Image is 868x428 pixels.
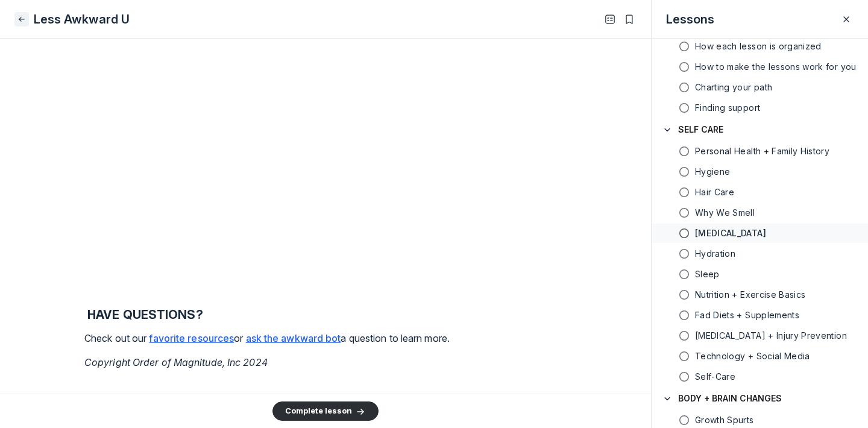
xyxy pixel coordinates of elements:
h4: SELF CARE [678,124,723,136]
button: Bookmarks [622,12,637,27]
strong: HAVE QUESTIONS? [87,307,203,322]
h5: [MEDICAL_DATA] + Injury Prevention [695,330,847,342]
button: Close [14,12,29,27]
button: Open Table of contents [603,12,617,27]
a: How each lesson is organized [652,37,868,56]
h4: BODY + BRAIN CHANGES [678,392,782,404]
h3: Lessons [666,11,714,28]
em: Copyright Order of Magnitude, Inc 2024 [84,356,268,368]
a: Fad Diets + Supplements [652,306,868,325]
h5: How each lesson is organized [695,40,822,52]
h5: Charting your path [695,81,772,93]
h5: [MEDICAL_DATA] [695,227,766,239]
a: [MEDICAL_DATA] + Injury Prevention [652,326,868,345]
h5: Hydration [695,248,735,260]
span: Skin Care [695,227,766,239]
a: ask the awkward bot [243,332,341,344]
h5: Technology + Social Media [695,350,810,362]
button: SELF CARE [652,118,868,142]
h5: Hygiene [695,166,730,178]
button: BODY + BRAIN CHANGES [652,386,868,411]
a: Personal Health + Family History [652,142,868,161]
h5: Sleep [695,268,720,280]
a: Sleep [652,265,868,284]
a: favorite resources [146,332,234,344]
span: Concussion + Injury Prevention [695,330,847,342]
a: Finding support [652,98,868,118]
h5: Why We Smell [695,207,755,219]
a: How to make the lessons work for you [652,57,868,77]
button: Complete lesson [272,401,379,421]
a: Hair Care [652,183,868,202]
a: [MEDICAL_DATA] [652,224,868,243]
h5: Growth Spurts [695,414,754,426]
u: favorite resources [149,332,234,344]
h5: Hair Care [695,186,734,198]
h1: Less Awkward U [34,11,130,28]
a: Hydration [652,244,868,263]
a: Charting your path [652,78,868,97]
a: Nutrition + Exercise Basics [652,285,868,304]
h5: Fad Diets + Supplements [695,309,799,321]
a: Hygiene [652,162,868,181]
u: ask the awkward bot [246,332,341,344]
h5: How to make the lessons work for you [695,61,857,73]
a: Self-Care [652,367,868,386]
p: Check out our or a question to learn more. [84,331,567,345]
a: Why We Smell [652,203,868,222]
h5: Nutrition + Exercise Basics [695,289,805,301]
h5: Self-Care [695,371,735,383]
a: Technology + Social Media [652,347,868,366]
button: Close [839,12,854,27]
h5: Personal Health + Family History [695,145,829,157]
h5: Finding support [695,102,760,114]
